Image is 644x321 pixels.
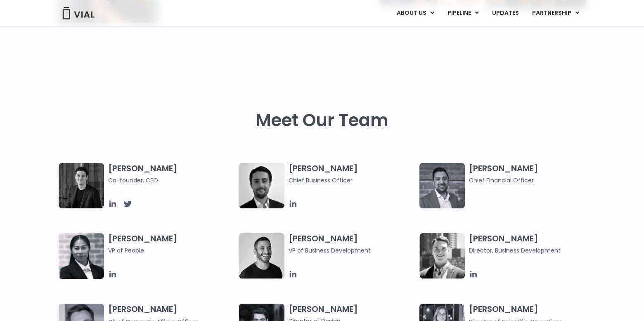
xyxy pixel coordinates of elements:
img: A black and white photo of a man in a suit attending a Summit. [59,163,104,208]
span: Director, Business Development [469,246,596,255]
a: PIPELINEMenu Toggle [441,6,485,20]
span: Chief Financial Officer [469,176,596,185]
a: UPDATES [485,6,525,20]
a: PARTNERSHIPMenu Toggle [526,6,586,20]
span: Chief Business Officer [289,176,415,185]
h3: [PERSON_NAME] [289,233,415,255]
a: ABOUT USMenu Toggle [390,6,440,20]
img: Catie [59,233,104,279]
h3: [PERSON_NAME] [108,233,235,267]
h3: [PERSON_NAME] [469,163,596,185]
h2: Meet Our Team [256,111,388,130]
img: A black and white photo of a smiling man in a suit at ARVO 2023. [419,233,465,279]
span: Co-founder, CEO [108,176,235,185]
h3: [PERSON_NAME] [469,233,596,255]
img: Headshot of smiling man named Samir [419,163,465,208]
span: VP of People [108,246,235,255]
img: A black and white photo of a man smiling. [239,233,284,279]
span: VP of Business Development [289,246,415,255]
h3: [PERSON_NAME] [289,163,415,185]
img: A black and white photo of a man in a suit holding a vial. [239,163,284,208]
img: Vial Logo [62,7,95,19]
h3: [PERSON_NAME] [108,163,235,185]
